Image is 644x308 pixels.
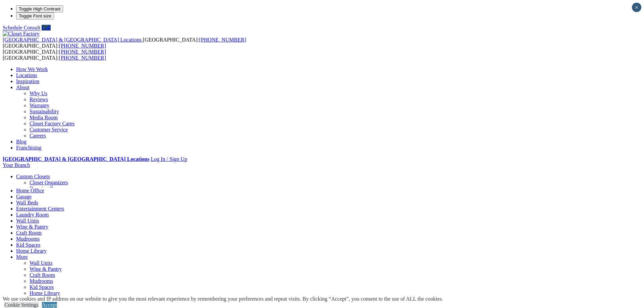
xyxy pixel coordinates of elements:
a: Craft Room [16,230,42,236]
a: Wine & Pantry [16,224,48,230]
a: Home Library [30,290,60,296]
a: Cookie Settings [4,302,39,308]
a: Log In / Sign Up [151,156,187,162]
div: We use cookies and IP address on our website to give you the most relevant experience by remember... [3,296,443,302]
a: Call [42,25,51,30]
a: Customer Service [30,127,68,132]
a: Inspiration [16,78,39,84]
a: [PHONE_NUMBER] [199,37,246,43]
a: About [16,84,30,90]
a: Schedule Consult [3,25,40,30]
button: Toggle High Contrast [16,5,63,12]
span: [GEOGRAPHIC_DATA] & [GEOGRAPHIC_DATA] Locations [3,37,142,43]
a: Dressing Rooms [30,186,65,191]
a: Craft Room [30,272,55,278]
a: Entertainment Centers [16,206,64,211]
a: [PHONE_NUMBER] [59,49,106,55]
a: Sustainability [30,109,59,114]
a: Wall Beds [16,200,38,205]
a: Wine & Pantry [30,266,62,272]
a: Mudrooms [16,236,40,242]
a: Wall Units [16,218,39,224]
a: Garage [16,194,32,199]
a: Closet Organizers [30,180,68,185]
span: Toggle High Contrast [19,6,60,11]
a: Why Us [30,90,47,96]
span: Toggle Font size [19,13,51,18]
a: Franchising [16,145,42,150]
a: Locations [16,72,37,78]
a: [GEOGRAPHIC_DATA] & [GEOGRAPHIC_DATA] Locations [3,37,143,43]
a: Kid Spaces [30,284,54,290]
a: Your Branch [3,162,30,168]
a: Careers [30,133,46,138]
a: Wall Units [30,260,52,266]
span: [GEOGRAPHIC_DATA]: [GEOGRAPHIC_DATA]: [3,37,246,49]
a: Accept [42,302,57,308]
span: [GEOGRAPHIC_DATA]: [GEOGRAPHIC_DATA]: [3,49,106,61]
a: Media Room [30,115,58,120]
a: Laundry Room [16,212,49,218]
a: Warranty [30,103,49,108]
a: More menu text will display only on big screen [16,254,28,260]
a: Blog [16,139,26,144]
button: Close [632,3,641,12]
a: Home Library [16,248,47,254]
a: Mudrooms [30,278,53,284]
a: Custom Closets [16,174,50,179]
button: Toggle Font size [16,12,54,19]
a: How We Work [16,66,48,72]
a: [PHONE_NUMBER] [59,55,106,61]
a: Kid Spaces [16,242,40,248]
a: [PHONE_NUMBER] [59,43,106,49]
img: Closet Factory [3,31,40,37]
a: Closet Factory Cares [30,121,74,126]
a: Reviews [30,97,48,102]
a: Home Office [16,188,44,193]
a: [GEOGRAPHIC_DATA] & [GEOGRAPHIC_DATA] Locations [3,156,149,162]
